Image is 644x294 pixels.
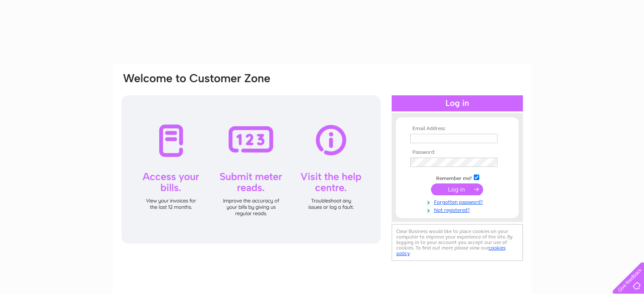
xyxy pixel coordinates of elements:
div: Clear Business would like to place cookies on your computer to improve your experience of the sit... [392,224,523,261]
a: cookies policy [396,245,506,256]
a: Forgotten password? [410,197,506,205]
input: Submit [431,183,483,195]
td: Remember me? [408,173,506,182]
th: Email Address: [408,126,506,132]
a: Not registered? [410,205,506,214]
th: Password: [408,150,506,155]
